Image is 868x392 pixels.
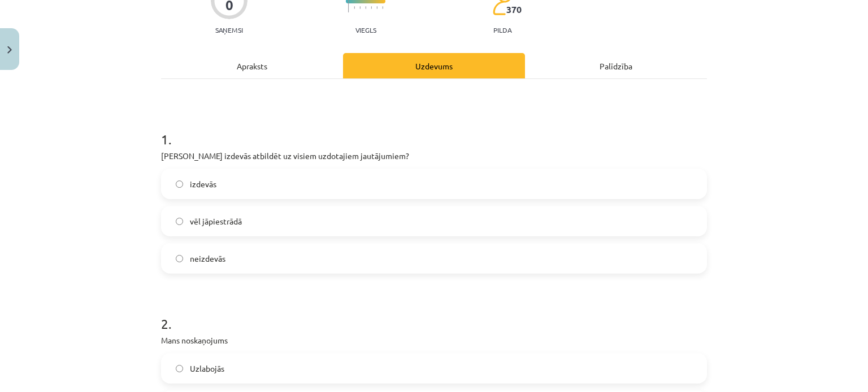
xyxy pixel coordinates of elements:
[161,334,707,346] p: Mans noskaņojums
[376,6,377,9] img: icon-short-line-57e1e144782c952c97e751825c79c345078a6d821885a25fce030b3d8c18986b.svg
[176,218,183,225] input: vēl jāpiestrādā
[382,6,383,9] img: icon-short-line-57e1e144782c952c97e751825c79c345078a6d821885a25fce030b3d8c18986b.svg
[525,53,707,78] div: Palīdzība
[359,6,361,9] img: icon-short-line-57e1e144782c952c97e751825c79c345078a6d821885a25fce030b3d8c18986b.svg
[176,255,183,262] input: neizdevās
[190,253,225,265] span: neizdevās
[176,365,183,372] input: Uzlabojās
[355,26,376,34] p: Viegls
[161,150,707,162] p: [PERSON_NAME] izdevās atbildēt uz visiem uzdotajiem jautājumiem?
[211,26,248,34] p: Saņemsi
[161,112,707,147] h1: 1 .
[7,46,12,54] img: icon-close-lesson-0947bae3869378f0d4975bcd49f059093ad1ed9edebbc8119c70593378902aed.svg
[190,215,242,227] span: vēl jāpiestrādā
[190,363,224,375] span: Uzlabojās
[371,6,372,9] img: icon-short-line-57e1e144782c952c97e751825c79c345078a6d821885a25fce030b3d8c18986b.svg
[190,178,216,190] span: izdevās
[506,5,522,15] span: 370
[343,53,525,78] div: Uzdevums
[365,6,366,9] img: icon-short-line-57e1e144782c952c97e751825c79c345078a6d821885a25fce030b3d8c18986b.svg
[176,180,183,188] input: izdevās
[161,296,707,331] h1: 2 .
[161,53,343,78] div: Apraksts
[493,26,511,34] p: pilda
[354,6,355,9] img: icon-short-line-57e1e144782c952c97e751825c79c345078a6d821885a25fce030b3d8c18986b.svg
